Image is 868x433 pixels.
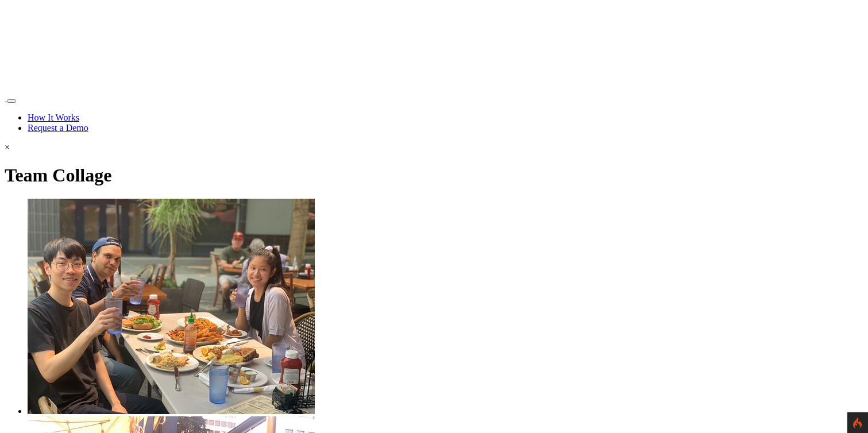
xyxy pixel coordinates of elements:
a: How It Works [28,113,79,122]
img: [Image: Team Lunch] [28,199,315,414]
button: Toggle navigation [7,99,16,103]
div: × [5,142,863,153]
h1: Team Collage [5,165,863,186]
a: Request a Demo [28,123,88,133]
a: Team Lunch [28,406,315,416]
